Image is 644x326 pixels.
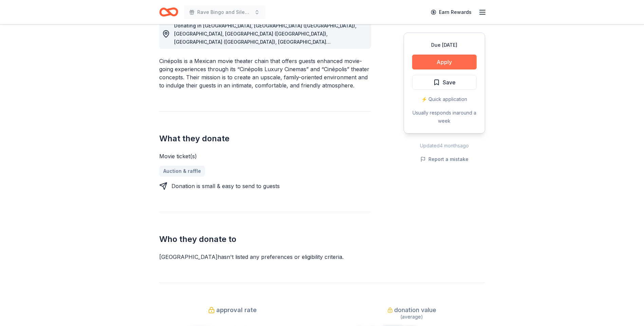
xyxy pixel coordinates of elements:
div: Movie ticket(s) [159,152,371,160]
span: Rave Bingo and Silent Auction [197,8,252,16]
div: Donation is small & easy to send to guests [171,182,280,190]
div: Usually responds in around a week [412,109,477,125]
button: Report a mistake [420,155,468,163]
button: Rave Bingo and Silent Auction [184,5,265,19]
span: donation value [394,305,436,315]
div: Updated 4 months ago [404,142,485,150]
a: Home [159,4,178,20]
span: Donating in [GEOGRAPHIC_DATA], [GEOGRAPHIC_DATA] ([GEOGRAPHIC_DATA]), [GEOGRAPHIC_DATA], [GEOGRAP... [174,23,356,61]
h2: What they donate [159,133,371,144]
h2: Who they donate to [159,234,371,245]
div: [GEOGRAPHIC_DATA] hasn ' t listed any preferences or eligibility criteria. [159,253,371,261]
div: Due [DATE] [412,41,477,49]
span: Save [443,78,456,87]
a: Auction & raffle [159,166,205,177]
div: (average) [338,313,485,321]
button: Apply [412,55,477,69]
span: approval rate [216,305,257,315]
a: Earn Rewards [427,6,476,18]
button: Save [412,75,477,90]
div: ⚡️ Quick application [412,95,477,103]
div: Cinépolis is a Mexican movie theater chain that offers guests enhanced movie-going experiences th... [159,57,371,89]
